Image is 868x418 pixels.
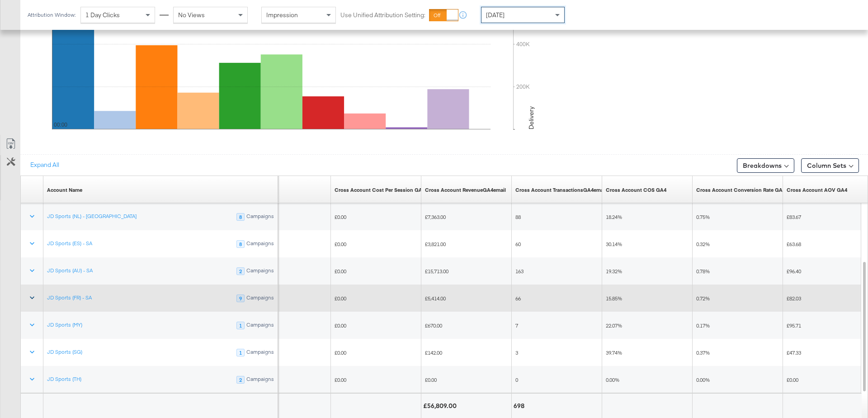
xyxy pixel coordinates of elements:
div: Campaigns [246,294,274,303]
a: Cross Account Conversion rate GA4 [696,186,785,194]
span: 39.74% [606,349,622,356]
span: 7 [515,322,518,329]
a: JD Sports (TH) [47,375,81,383]
div: Attribution Window: [27,12,76,18]
span: 0.00% [606,376,619,383]
div: Campaigns [246,240,274,248]
div: Campaigns [246,376,274,384]
span: 0.00% [696,376,710,383]
span: 3 [515,349,518,356]
span: 88 [515,214,521,220]
span: 22.07% [606,322,622,329]
span: 66 [515,295,521,302]
span: [DATE] [486,11,505,19]
span: 0.78% [696,268,710,275]
a: JD Sports (FR) - SA [47,294,92,301]
a: JD Sports (MY) [47,321,82,328]
div: Campaigns [246,213,274,221]
button: Expand All [24,157,66,173]
div: 1 [236,349,245,357]
a: JD Sports (ES) - SA [47,240,92,247]
span: 0.17% [696,322,710,329]
span: £0.00 [335,295,346,302]
div: 1 [236,322,245,330]
span: £7,363.00 [425,214,446,220]
a: JD Sports (AU) - SA [47,267,93,274]
span: £0.00 [335,322,346,329]
span: £0.00 [335,349,346,356]
span: 19.32% [606,268,622,275]
div: Cross Account Conversion Rate GA4 [696,186,785,194]
a: Describe this metric [515,186,606,194]
span: 1 Day Clicks [85,11,120,19]
div: Cross Account TransactionsGA4email [515,186,606,194]
span: £95.71 [787,322,801,329]
a: JD Sports (NL) - [GEOGRAPHIC_DATA] [47,213,137,220]
span: 0.75% [696,214,710,220]
text: Delivery [527,106,535,129]
a: Cross Account AOV GA4 [787,186,847,194]
span: £142.00 [425,349,442,356]
span: 0 [515,376,518,383]
div: 2 [236,267,245,275]
span: £670.00 [425,322,442,329]
a: Your ad account name [47,186,82,194]
span: Impression [266,11,298,19]
span: £0.00 [787,376,798,383]
span: 18.24% [606,214,622,220]
span: £0.00 [335,214,346,220]
div: 8 [236,213,245,221]
span: £5,414.00 [425,295,446,302]
div: 9 [236,294,245,303]
a: Describe this metric [425,186,506,194]
span: £47.33 [787,349,801,356]
a: Cross Account COS GA4 [606,186,666,194]
span: 0.32% [696,241,710,247]
span: £83.67 [787,214,801,220]
span: £3,821.00 [425,241,446,247]
span: 60 [515,241,521,247]
label: Use Unified Attribution Setting: [340,11,425,19]
span: £0.00 [335,376,346,383]
div: Campaigns [246,349,274,357]
div: £56,809.00 [423,402,459,410]
span: No Views [178,11,205,19]
span: £63.68 [787,241,801,247]
span: 0.37% [696,349,710,356]
a: JD Sports (SG) [47,348,82,356]
button: Column Sets [801,158,859,173]
div: 698 [514,402,527,410]
span: £0.00 [425,376,437,383]
span: £0.00 [335,268,346,275]
span: £96.40 [787,268,801,275]
span: 30.14% [606,241,622,247]
div: 2 [236,376,245,384]
button: Breakdowns [737,158,794,173]
span: £82.03 [787,295,801,302]
span: 0.72% [696,295,710,302]
span: £15,713.00 [425,268,448,275]
a: Cross Account Cost Per Session GA4 [335,186,425,194]
div: Cross Account RevenueGA4email [425,186,506,194]
div: Campaigns [246,322,274,330]
div: Account Name [47,186,82,194]
span: 15.85% [606,295,622,302]
div: 8 [236,240,245,248]
span: 163 [515,268,524,275]
div: Campaigns [246,267,274,275]
span: £0.00 [335,241,346,247]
